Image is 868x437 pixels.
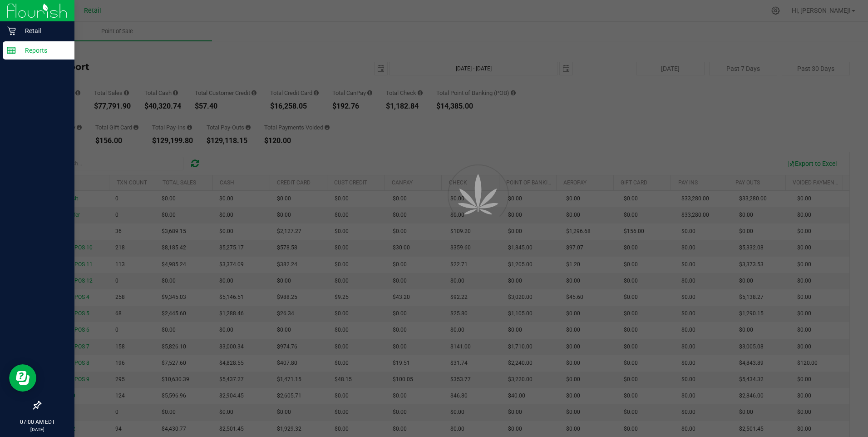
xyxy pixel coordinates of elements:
p: Retail [16,25,70,36]
p: Reports [16,45,70,56]
p: 07:00 AM EDT [4,418,70,426]
inline-svg: Reports [7,46,16,55]
p: [DATE] [4,426,70,433]
iframe: Resource center [9,364,36,392]
inline-svg: Retail [7,26,16,35]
